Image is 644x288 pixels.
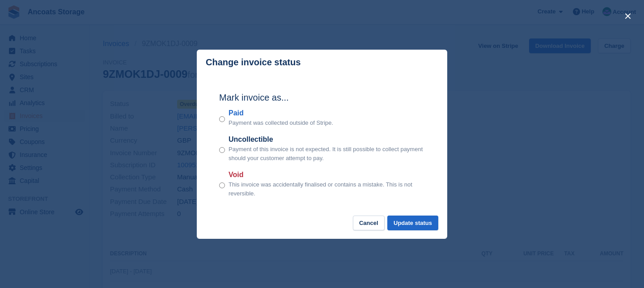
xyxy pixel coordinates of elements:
[229,134,425,145] label: Uncollectible
[229,180,425,198] p: This invoice was accidentally finalised or contains a mistake. This is not reversible.
[229,145,425,162] p: Payment of this invoice is not expected. It is still possible to collect payment should your cust...
[229,169,425,180] label: Void
[353,216,385,230] button: Cancel
[387,216,438,230] button: Update status
[206,57,301,68] p: Change invoice status
[219,91,425,104] h2: Mark invoice as...
[229,108,333,119] label: Paid
[621,9,635,23] button: close
[229,119,333,127] p: Payment was collected outside of Stripe.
